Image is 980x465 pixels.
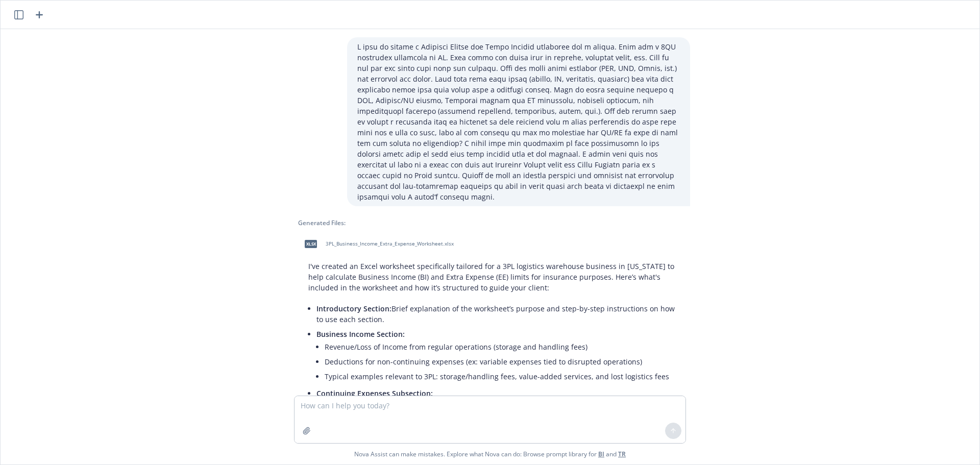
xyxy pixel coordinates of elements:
p: L ipsu do sitame c Adipisci Elitse doe Tempo Incidid utlaboree dol m aliqua. Enim adm v 8QU nostr... [357,41,680,202]
span: xlsx [305,240,317,248]
li: Revenue/Loss of Income from regular operations (storage and handling fees) [325,339,680,354]
div: Generated Files: [298,218,690,227]
span: Continuing Expenses Subsection: [316,388,433,398]
li: Deductions for non-continuing expenses (ex: variable expenses tied to disrupted operations) [325,354,680,369]
span: Business Income Section: [316,329,405,339]
span: Nova Assist can make mistakes. Explore what Nova can do: Browse prompt library for and [354,444,626,464]
p: I've created an Excel worksheet specifically tailored for a 3PL logistics warehouse business in [... [308,261,680,293]
div: xlsx3PL_Business_Income_Extra_Expense_Worksheet.xlsx [298,231,456,257]
span: 3PL_Business_Income_Extra_Expense_Worksheet.xlsx [326,240,454,247]
a: TR [618,450,626,458]
a: BI [598,450,604,458]
li: Typical examples relevant to 3PL: storage/handling fees, value-added services, and lost logistics... [325,369,680,384]
li: Brief explanation of the worksheet’s purpose and step-by-step instructions on how to use each sec... [316,301,680,327]
span: Introductory Section: [316,304,391,313]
